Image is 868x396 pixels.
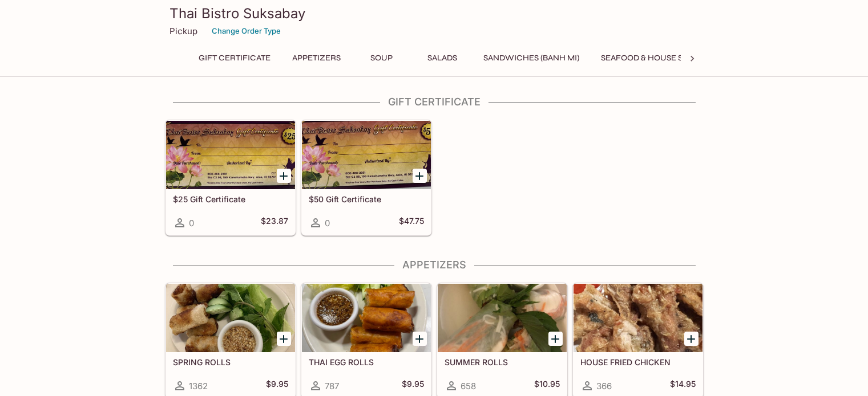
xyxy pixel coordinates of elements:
button: Add HOUSE FRIED CHICKEN [684,332,699,346]
button: Sandwiches (Banh Mi) [477,50,586,66]
span: 0 [325,218,330,228]
span: 366 [596,381,612,391]
h5: SUMMER ROLLS [445,357,560,367]
div: $50 Gift Certificate [302,121,431,189]
span: 0 [189,218,194,228]
h5: $10.95 [534,379,560,393]
h4: Appetizers [165,259,704,271]
button: Seafood & House Specials [595,50,722,66]
div: THAI EGG ROLLS [302,284,431,352]
div: HOUSE FRIED CHICKEN [574,284,703,352]
h5: $23.87 [261,216,288,230]
button: Add SPRING ROLLS [277,332,291,346]
h5: $9.95 [402,379,424,393]
h5: $9.95 [266,379,288,393]
div: $25 Gift Certificate [166,121,295,189]
div: SPRING ROLLS [166,284,295,352]
h4: Gift Certificate [165,96,704,108]
span: 658 [461,381,476,391]
h5: SPRING ROLLS [173,357,288,367]
span: 1362 [189,381,208,391]
button: Salads [417,50,468,66]
span: 787 [325,381,339,391]
h5: $25 Gift Certificate [173,194,288,204]
h5: $47.75 [399,216,424,230]
a: $50 Gift Certificate0$47.75 [301,120,431,235]
a: $25 Gift Certificate0$23.87 [165,120,296,235]
button: Change Order Type [207,22,286,40]
button: Appetizers [286,50,347,66]
h5: HOUSE FRIED CHICKEN [580,357,696,367]
button: Add $50 Gift Certificate [413,169,427,183]
button: Add THAI EGG ROLLS [413,332,427,346]
p: Pickup [169,26,197,36]
h5: THAI EGG ROLLS [309,357,424,367]
button: Gift Certificate [192,50,277,66]
button: Add $25 Gift Certificate [277,169,291,183]
h3: Thai Bistro Suksabay [169,5,699,22]
h5: $14.95 [670,379,696,393]
h5: $50 Gift Certificate [309,194,424,204]
button: Soup [356,50,407,66]
button: Add SUMMER ROLLS [548,332,563,346]
div: SUMMER ROLLS [438,284,567,352]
